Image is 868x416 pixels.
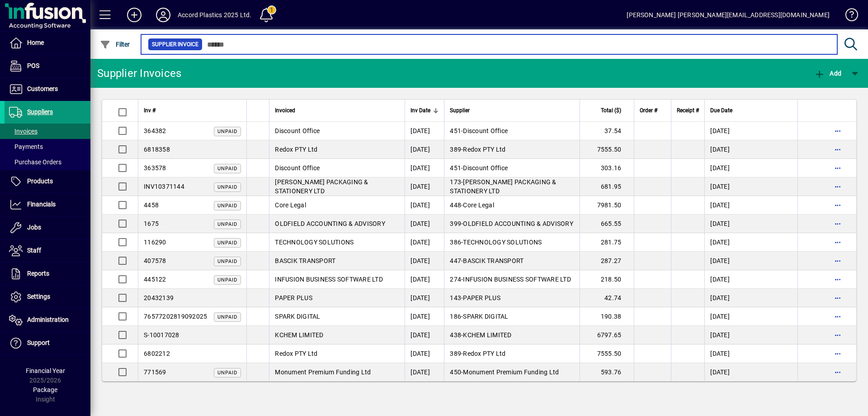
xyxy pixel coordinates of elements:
[463,276,571,283] span: INFUSION BUSINESS SOFTWARE LTD
[405,344,444,363] td: [DATE]
[5,239,90,262] a: Staff
[830,253,845,268] button: More options
[704,326,797,344] td: [DATE]
[217,184,237,190] span: Unpaid
[144,127,166,134] span: 364382
[830,309,845,324] button: More options
[580,307,634,326] td: 190.38
[830,198,845,212] button: More options
[27,270,49,277] span: Reports
[275,257,335,264] span: BASCIK TRANSPORT
[450,201,461,209] span: 448
[144,350,170,357] span: 6802212
[640,105,657,115] span: Order #
[9,158,61,166] span: Purchase Orders
[27,39,44,46] span: Home
[704,233,797,252] td: [DATE]
[144,105,156,115] span: Inv #
[5,332,90,354] a: Support
[405,159,444,177] td: [DATE]
[450,164,461,172] span: 451
[405,177,444,196] td: [DATE]
[217,314,237,320] span: Unpaid
[27,339,50,346] span: Support
[275,276,383,283] span: INFUSION BUSINESS SOFTWARE LTD
[580,122,634,140] td: 37.54
[704,196,797,215] td: [DATE]
[704,289,797,307] td: [DATE]
[217,129,237,134] span: Unpaid
[580,159,634,177] td: 303.16
[149,7,178,23] button: Profile
[814,70,841,77] span: Add
[463,350,505,357] span: Redox PTY Ltd
[580,233,634,252] td: 281.75
[830,142,845,157] button: More options
[152,40,198,49] span: Supplier Invoice
[217,221,237,227] span: Unpaid
[217,166,237,172] span: Unpaid
[27,316,69,323] span: Administration
[27,247,41,254] span: Staff
[450,331,461,339] span: 438
[144,183,184,190] span: INV10371144
[217,203,237,209] span: Unpaid
[463,257,524,264] span: BASCIK TRANSPORT
[27,201,56,208] span: Financials
[5,32,90,54] a: Home
[27,85,58,92] span: Customers
[450,239,461,246] span: 386
[405,289,444,307] td: [DATE]
[463,220,573,227] span: OLDFIELD ACCOUNTING & ADVISORY
[580,252,634,270] td: 287.27
[5,139,90,154] a: Payments
[217,258,237,264] span: Unpaid
[704,140,797,159] td: [DATE]
[144,220,159,227] span: 1675
[144,201,159,209] span: 4458
[830,216,845,231] button: More options
[710,105,792,115] div: Due Date
[463,294,500,301] span: PAPER PLUS
[405,326,444,344] td: [DATE]
[450,105,470,115] span: Supplier
[704,159,797,177] td: [DATE]
[5,193,90,216] a: Financials
[275,239,354,246] span: TECHNOLOGY SOLUTIONS
[580,177,634,196] td: 681.95
[405,363,444,381] td: [DATE]
[444,196,580,215] td: -
[580,215,634,233] td: 665.55
[405,196,444,215] td: [DATE]
[5,154,90,170] a: Purchase Orders
[405,233,444,252] td: [DATE]
[830,124,845,138] button: More options
[444,289,580,307] td: -
[275,220,385,227] span: OLDFIELD ACCOUNTING & ADVISORY
[410,105,439,115] div: Inv Date
[677,105,699,115] span: Receipt #
[100,41,130,48] span: Filter
[830,365,845,379] button: More options
[178,8,251,22] div: Accord Plastics 2025 Ltd.
[704,215,797,233] td: [DATE]
[275,350,317,357] span: Redox PTY Ltd
[450,178,556,195] span: [PERSON_NAME] PACKAGING & STATIONERY LTD
[830,328,845,342] button: More options
[5,55,90,77] a: POS
[144,368,166,376] span: 771569
[275,178,368,195] span: [PERSON_NAME] PACKAGING & STATIONERY LTD
[275,294,312,301] span: PAPER PLUS
[704,363,797,381] td: [DATE]
[33,386,57,393] span: Package
[410,105,430,115] span: Inv Date
[275,146,317,153] span: Redox PTY Ltd
[463,201,494,209] span: Core Legal
[580,363,634,381] td: 593.76
[444,344,580,363] td: -
[275,313,320,320] span: SPARK DIGITAL
[444,233,580,252] td: -
[444,159,580,177] td: -
[120,7,149,23] button: Add
[144,294,174,301] span: 20432139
